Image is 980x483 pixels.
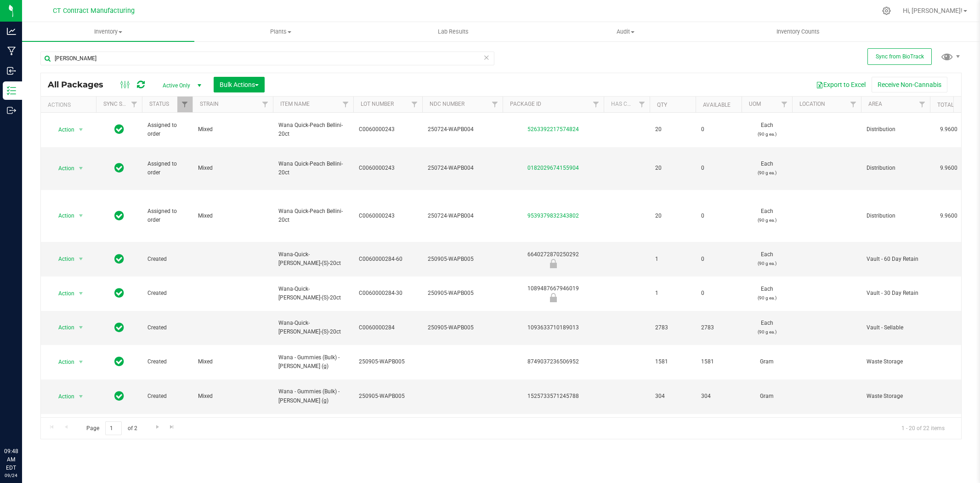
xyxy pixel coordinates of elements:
[147,323,187,332] span: Created
[747,250,787,268] span: Each
[935,209,962,223] span: 9.9600
[278,207,348,224] span: Wana Quick-Peach Bellini-20ct
[151,421,164,434] a: Go to the next page
[657,102,667,108] a: Qty
[147,255,187,264] span: Created
[701,255,736,264] span: 0
[198,164,267,172] span: Mixed
[278,285,348,302] span: Wana-Quick-[PERSON_NAME]-(S)-20ct
[747,319,787,336] span: Each
[53,7,135,15] span: CT Contract Manufacturing
[75,287,87,300] span: select
[876,53,924,60] span: Sync from BioTrack
[867,357,924,366] span: Waste Storage
[881,6,892,15] div: Manage settings
[747,259,787,268] p: (90 g ea.)
[501,392,605,401] div: 1525733571245788
[655,125,690,134] span: 20
[198,392,267,401] span: Mixed
[589,97,604,112] a: Filter
[935,123,962,136] span: 9.9600
[701,164,736,172] span: 0
[114,321,124,334] span: In Sync
[867,164,924,172] span: Distribution
[338,97,353,112] a: Filter
[50,321,75,334] span: Action
[165,421,179,434] a: Go to the last page
[194,22,367,41] a: Plants
[147,160,187,177] span: Assigned to order
[701,289,736,298] span: 0
[258,97,273,112] a: Filter
[655,357,690,366] span: 1581
[50,209,75,222] span: Action
[50,356,75,368] span: Action
[114,253,124,265] span: In Sync
[430,101,465,107] a: NDC Number
[428,164,497,172] span: 250724-WAPB004
[105,421,122,436] input: 1
[872,77,947,92] button: Receive Non-Cannabis
[867,392,924,401] span: Waste Storage
[703,102,731,108] a: Available
[810,77,872,92] button: Export to Excel
[867,125,924,134] span: Distribution
[501,259,605,268] div: Newly Received
[501,284,605,302] div: 1089487667946019
[22,28,194,36] span: Inventory
[655,164,690,172] span: 20
[747,328,787,336] p: (90 g ea.)
[501,250,605,268] div: 6640272870250292
[634,97,650,112] a: Filter
[114,287,124,299] span: In Sync
[114,123,124,136] span: In Sync
[75,253,87,265] span: select
[501,357,605,366] div: 8749037236506952
[75,123,87,136] span: select
[428,289,497,298] span: 250905-WAPB005
[7,106,16,115] inline-svg: Outbound
[361,101,394,107] a: Lot Number
[655,212,690,220] span: 20
[278,387,348,405] span: Wana - Gummies (Bulk) - [PERSON_NAME] (g)
[103,101,139,107] a: Sync Status
[50,287,75,300] span: Action
[747,285,787,302] span: Each
[799,101,825,107] a: Location
[50,390,75,403] span: Action
[7,46,16,56] inline-svg: Manufacturing
[747,357,787,366] span: Gram
[367,22,539,41] a: Lab Results
[915,97,930,112] a: Filter
[428,125,497,134] span: 250724-WAPB004
[214,77,265,92] button: Bulk Actions
[9,409,37,437] iframe: Resource center
[747,293,787,302] p: (90 g ea.)
[701,125,736,134] span: 0
[127,97,142,112] a: Filter
[50,162,75,175] span: Action
[501,323,605,332] div: 1093633710189013
[79,421,145,436] span: Page of 2
[428,255,497,264] span: 250905-WAPB005
[935,161,962,175] span: 9.9600
[50,253,75,265] span: Action
[903,7,963,14] span: Hi, [PERSON_NAME]!
[75,321,87,334] span: select
[527,213,579,219] a: 9539379832343802
[75,209,87,222] span: select
[147,392,187,401] span: Created
[114,390,124,402] span: In Sync
[867,212,924,220] span: Distribution
[359,212,417,220] span: C0060000243
[359,392,417,401] span: 250905-WAPB005
[894,421,952,435] span: 1 - 20 of 22 items
[278,319,348,336] span: Wana-Quick-[PERSON_NAME]-(S)-20ct
[747,121,787,138] span: Each
[747,207,787,224] span: Each
[48,102,92,108] div: Actions
[777,97,792,112] a: Filter
[359,323,417,332] span: C0060000284
[50,123,75,136] span: Action
[428,212,497,220] span: 250724-WAPB004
